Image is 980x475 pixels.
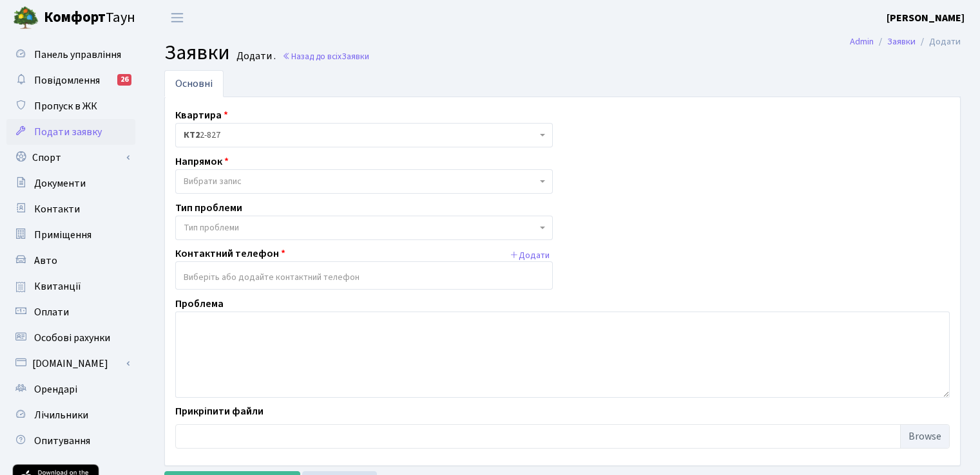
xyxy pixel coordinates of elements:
a: Опитування [6,428,135,454]
span: Заявки [341,50,369,62]
li: Додати [916,35,961,49]
a: Подати заявку [6,119,135,145]
a: Повідомлення26 [6,68,135,93]
a: Основні [164,70,224,97]
span: <b>КТ2</b>&nbsp;&nbsp;&nbsp;2-827 [184,129,537,142]
span: Опитування [34,434,90,448]
span: Подати заявку [34,125,102,139]
a: Приміщення [6,222,135,248]
span: Оплати [34,305,69,319]
label: Прикріпити файли [175,404,264,419]
a: Орендарі [6,377,135,402]
a: Admin [850,35,874,48]
b: Комфорт [44,7,106,28]
a: Назад до всіхЗаявки [282,50,369,62]
label: Контактний телефон [175,246,285,261]
input: Виберіть або додайте контактний телефон [176,266,552,289]
span: <b>КТ2</b>&nbsp;&nbsp;&nbsp;2-827 [175,123,553,147]
label: Напрямок [175,154,229,169]
a: Особові рахунки [6,325,135,351]
img: logo.png [13,5,39,31]
a: Оплати [6,299,135,325]
span: Особові рахунки [34,331,110,345]
a: Квитанції [6,274,135,299]
span: Повідомлення [34,73,100,88]
a: Пропуск в ЖК [6,93,135,119]
span: Пропуск в ЖК [34,99,97,113]
nav: breadcrumb [831,28,980,55]
a: Панель управління [6,42,135,68]
span: Таун [44,7,135,29]
span: Заявки [164,38,230,68]
a: Документи [6,171,135,196]
span: Лічильники [34,408,88,422]
label: Тип проблеми [175,200,242,216]
small: Додати . [234,50,276,62]
b: [PERSON_NAME] [887,11,965,25]
span: Квитанції [34,279,81,293]
button: Додати [506,246,553,266]
span: Приміщення [34,228,91,242]
span: Авто [34,254,57,268]
b: КТ2 [184,129,200,142]
a: Авто [6,248,135,274]
label: Проблема [175,296,224,312]
span: Панель управління [34,48,121,62]
div: 26 [117,74,131,86]
a: Заявки [887,35,916,48]
a: Лічильники [6,402,135,428]
span: Контакти [34,202,80,216]
a: Контакти [6,196,135,222]
a: [DOMAIN_NAME] [6,351,135,377]
a: [PERSON_NAME] [887,10,965,26]
a: Спорт [6,145,135,171]
button: Переключити навігацію [161,7,193,28]
span: Тип проблеми [184,221,239,234]
span: Документи [34,176,86,191]
span: Орендарі [34,382,77,396]
span: Вибрати запис [184,175,242,188]
label: Квартира [175,107,228,123]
